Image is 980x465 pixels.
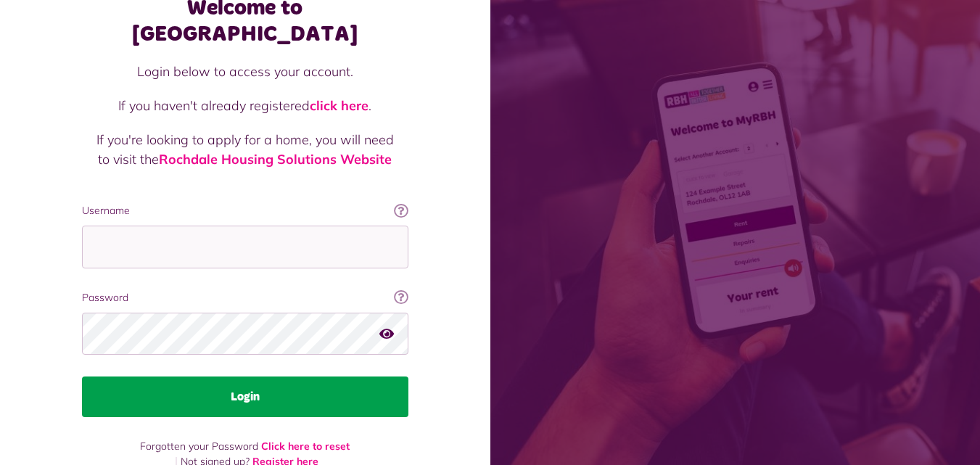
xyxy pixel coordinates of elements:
[140,440,258,453] span: Forgotten your Password
[96,130,394,169] p: If you're looking to apply for a home, you will need to visit the
[82,203,408,218] label: Username
[96,96,394,115] p: If you haven't already registered .
[261,440,350,453] a: Click here to reset
[310,97,368,114] a: click here
[82,376,408,417] button: Login
[96,62,394,81] p: Login below to access your account.
[159,151,392,168] a: Rochdale Housing Solutions Website
[82,290,408,305] label: Password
